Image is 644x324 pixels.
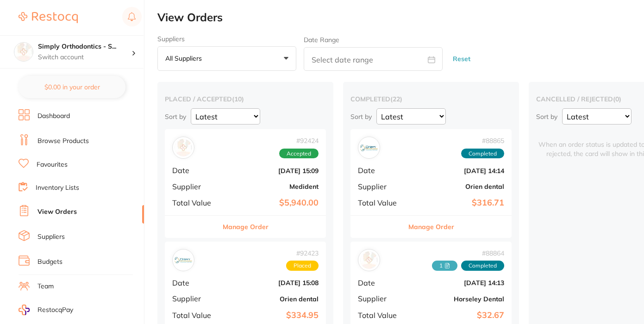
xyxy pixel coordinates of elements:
[38,305,73,315] span: RestocqPay
[412,198,504,208] b: $316.71
[157,35,296,43] label: Suppliers
[38,137,89,146] a: Browse Products
[226,311,319,320] b: $334.95
[360,139,378,156] img: Orien dental
[408,216,454,238] button: Manage Order
[38,207,77,217] a: View Orders
[223,216,269,238] button: Manage Order
[536,112,557,121] p: Sort by
[412,183,504,190] b: Orien dental
[286,261,319,271] span: Placed
[226,295,319,303] b: Orien dental
[157,46,296,71] button: All suppliers
[172,279,219,287] span: Date
[19,7,78,28] a: Restocq Logo
[358,311,404,319] span: Total Value
[172,311,219,319] span: Total Value
[14,43,33,61] img: Simply Orthodontics - Sunbury
[360,251,378,269] img: Horseley Dental
[304,36,339,44] label: Date Range
[350,95,512,103] h2: completed ( 22 )
[450,47,473,71] button: Reset
[19,76,125,98] button: $0.00 in your order
[38,53,131,62] p: Switch account
[38,282,54,291] a: Team
[38,232,65,242] a: Suppliers
[432,249,504,257] span: # 88864
[226,167,319,174] b: [DATE] 15:09
[37,160,68,169] a: Favourites
[165,95,326,103] h2: placed / accepted ( 10 )
[412,167,504,174] b: [DATE] 14:14
[432,261,457,271] span: Received
[175,139,192,156] img: Medident
[412,311,504,320] b: $32.67
[172,182,219,191] span: Supplier
[358,294,404,303] span: Supplier
[19,305,30,315] img: RestocqPay
[358,182,404,191] span: Supplier
[358,199,404,207] span: Total Value
[172,294,219,303] span: Supplier
[461,149,504,159] span: Completed
[412,279,504,287] b: [DATE] 14:13
[226,183,319,190] b: Medident
[165,129,326,238] div: Medident#92424AcceptedDate[DATE] 15:09SupplierMedidentTotal Value$5,940.00Manage Order
[38,257,63,267] a: Budgets
[461,137,504,144] span: # 88865
[19,12,78,23] img: Restocq Logo
[412,295,504,303] b: Horseley Dental
[38,42,131,51] h4: Simply Orthodontics - Sunbury
[19,305,73,315] a: RestocqPay
[172,166,219,174] span: Date
[165,54,206,62] p: All suppliers
[461,261,504,271] span: Completed
[175,251,192,269] img: Orien dental
[172,199,219,207] span: Total Value
[226,198,319,208] b: $5,940.00
[226,279,319,287] b: [DATE] 15:08
[36,183,79,193] a: Inventory Lists
[157,11,644,24] h2: View Orders
[165,112,186,121] p: Sort by
[350,112,372,121] p: Sort by
[279,137,319,144] span: # 92424
[358,166,404,174] span: Date
[286,249,319,257] span: # 92423
[38,112,70,121] a: Dashboard
[279,149,319,159] span: Accepted
[304,47,443,71] input: Select date range
[358,279,404,287] span: Date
